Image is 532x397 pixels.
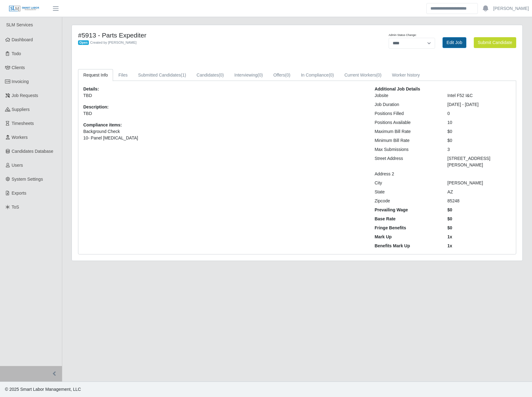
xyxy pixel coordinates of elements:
div: [STREET_ADDRESS][PERSON_NAME] [443,155,516,168]
div: Prevailing Wage [370,207,443,213]
span: Dashboard [12,37,33,42]
div: 3 [443,146,516,153]
input: Search [426,3,478,14]
span: (0) [258,73,263,77]
div: Benefits Mark Up [370,243,443,249]
div: Maximum Bill Rate [370,128,443,135]
span: © 2025 Smart Labor Management, LLC [5,387,81,392]
div: [DATE] - [DATE] [443,101,516,108]
a: Submitted Candidates [133,69,191,81]
div: Minimum Bill Rate [370,137,443,144]
div: 1x [443,243,516,249]
span: (0) [219,73,224,77]
a: Current Workers [339,69,387,81]
div: Mark Up [370,234,443,240]
div: 0 [443,110,516,117]
div: $0 [443,137,516,144]
div: Job Duration [370,101,443,108]
li: 10- Panel [MEDICAL_DATA] [83,135,365,141]
div: State [370,189,443,195]
button: Submit Candidate [474,37,516,48]
div: Intel F52 I&C [443,92,516,99]
div: $0 [443,225,516,231]
div: Zipcode [370,198,443,204]
div: $0 [443,216,516,222]
div: $0 [443,128,516,135]
h4: #5913 - Parts Expediter [78,31,330,39]
div: 85248 [443,198,516,204]
span: Job Requests [12,93,38,98]
span: Exports [12,191,26,196]
div: Fringe Benefits [370,225,443,231]
b: Details: [83,86,99,91]
span: Workers [12,135,28,140]
a: Interviewing [229,69,268,81]
a: Request Info [78,69,113,81]
span: Suppliers [12,107,30,112]
span: Todo [12,51,21,56]
span: Clients [12,65,25,70]
div: Base Rate [370,216,443,222]
div: City [370,180,443,186]
span: (0) [285,73,290,77]
span: (0) [329,73,334,77]
span: (0) [376,73,382,77]
div: Street Address [370,155,443,168]
div: 10 [443,119,516,126]
span: Users [12,163,23,168]
div: Max Submissions [370,146,443,153]
span: Timesheets [12,121,34,126]
div: AZ [443,189,516,195]
span: System Settings [12,177,43,182]
span: Invoicing [12,79,29,84]
div: [PERSON_NAME] [443,180,516,186]
img: SLM Logo [9,5,40,12]
a: Edit Job [443,37,466,48]
li: Background Check [83,128,365,135]
span: SLM Services [6,22,33,27]
a: In Compliance [296,69,339,81]
span: ToS [12,205,19,210]
div: 1x [443,234,516,240]
span: Candidates Database [12,149,54,154]
div: Address 2 [370,171,443,177]
span: Open [78,40,89,45]
div: Positions Available [370,119,443,126]
p: TBD [83,110,365,117]
a: Candidates [191,69,229,81]
a: Files [113,69,133,81]
div: Positions Filled [370,110,443,117]
div: Jobsite [370,92,443,99]
a: Worker history [387,69,425,81]
b: Additional Job Details [375,86,420,91]
span: Created by [PERSON_NAME] [90,41,137,44]
p: TBD [83,92,365,99]
div: $0 [443,207,516,213]
label: Admin Status Change: [389,33,416,37]
b: Compliance items: [83,122,122,127]
a: [PERSON_NAME] [493,5,529,12]
b: Description: [83,104,109,109]
span: (1) [181,73,186,77]
a: Offers [268,69,296,81]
